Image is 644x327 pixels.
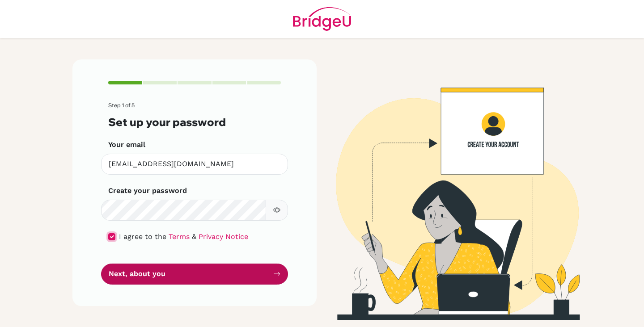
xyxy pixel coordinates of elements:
[108,139,145,150] label: Your email
[199,232,248,241] a: Privacy Notice
[169,232,190,241] a: Terms
[192,232,196,241] span: &
[119,232,166,241] span: I agree to the
[108,185,187,196] label: Create your password
[101,264,288,285] button: Next, about you
[108,102,135,109] span: Step 1 of 5
[101,154,288,175] input: Insert your email*
[108,116,281,129] h3: Set up your password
